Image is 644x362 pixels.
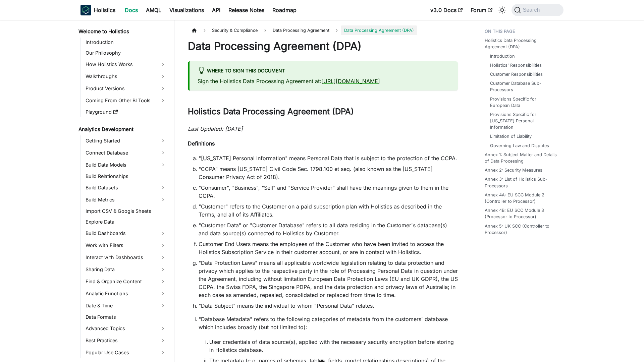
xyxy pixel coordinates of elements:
[490,133,532,139] a: Limitation of Liability
[188,40,458,53] h1: Data Processing Agreement (DPA)
[142,5,165,15] a: AMQL
[84,228,168,239] a: Build Dashboards
[467,5,496,15] a: Forum
[209,338,458,354] li: User credentials of data source(s), applied with the necessary security encryption before storing...
[426,5,467,15] a: v3.0 Docs
[76,27,168,36] a: Welcome to Holistics
[84,276,168,287] a: Find & Organize Content
[199,202,458,219] li: "Customer" refers to the Customer on a paid subscription plan with Holistics as described in the ...
[199,221,458,237] li: "Customer Data" or "Customer Database" refers to all data residing in the Customer's database(s) ...
[485,207,559,220] a: Annex 4B: EU SCC Module 3 (Processor to Processor)
[490,96,557,109] a: Provisions Specific for European Data
[198,67,450,75] div: Where to sign this document
[84,240,168,251] a: Work with Filters
[490,53,515,59] a: Introduction
[188,107,458,119] h2: Holistics Data Processing Agreement (DPA)
[121,5,142,15] a: Docs
[84,172,168,181] a: Build Relationships
[84,335,168,346] a: Best Practices
[199,240,458,256] li: Customer End Users means the employees of the Customer who have been invited to access the Holist...
[497,5,507,15] button: Switch between dark and light mode (currently system mode)
[84,48,168,58] a: Our Philosophy
[199,165,458,181] li: "CCPA" means [US_STATE] Civil Code Sec. 1798.100 et seq. (also known as the [US_STATE] Consumer P...
[321,78,380,84] a: [URL][DOMAIN_NAME]
[269,25,333,35] span: Data Processing Agreement
[84,300,168,311] a: Date & Time
[80,5,115,15] a: HolisticsHolisticsHolistics
[490,142,549,149] a: Governing Law and Disputes
[84,347,168,358] a: Popular Use Cases
[199,259,458,299] li: "Data Protection Laws" means all applicable worldwide legislation relating to data protection and...
[485,176,559,189] a: Annex 3: List of Holistics Sub-Processors
[199,302,458,310] li: "Data Subject" means the individual to whom "Personal Data" relates.
[199,315,458,331] p: "Database Metadata" refers to the following categories of metadata from the customers' database w...
[490,71,543,77] a: Customer Responsibilities
[80,5,91,15] img: Holistics
[84,217,168,227] a: Explore Data
[84,38,168,47] a: Introduction
[199,154,458,162] li: "[US_STATE] Personal Information" means Personal Data that is subject to the protection of the CCPA.
[485,37,559,50] a: Holistics Data Processing Agreement (DPA)
[485,167,542,173] a: Annex 2: Security Measures
[485,152,559,164] a: Annex 1: Subject Matter and Details of Data Processing
[188,125,243,132] em: Last Updated: [DATE]
[512,4,563,16] button: Search (Command+K)
[198,77,450,85] p: Sign the Holistics Data Processing Agreement at:
[485,223,559,236] a: Annex 5: UK SCC (Controller to Processor)
[84,264,168,275] a: Sharing Data
[490,111,557,131] a: Provisions Specific for [US_STATE] Personal Information
[84,107,168,117] a: Playground
[188,140,215,147] strong: Definitions
[84,83,168,94] a: Product Versions
[84,147,168,158] a: Connect Database
[490,80,557,93] a: Customer Database Sub-Processors
[485,192,559,204] a: Annex 4A: EU SCC Module 2 (Controller to Processor)
[84,135,168,146] a: Getting Started
[84,312,168,322] a: Data Formats
[268,5,301,15] a: Roadmap
[490,62,542,68] a: Holistics' Responsibilities
[74,20,174,362] nav: Docs sidebar
[521,7,544,13] span: Search
[84,323,168,334] a: Advanced Topics
[84,206,168,216] a: Import CSV & Google Sheets
[84,194,168,205] a: Build Metrics
[188,25,458,35] nav: Breadcrumbs
[224,5,268,15] a: Release Notes
[209,25,261,35] span: Security & Compliance
[84,95,168,106] a: Coming From Other BI Tools
[84,288,168,299] a: Analytic Functions
[341,25,417,35] span: Data Processing Agreement (DPA)
[94,6,115,14] b: Holistics
[84,59,168,70] a: How Holistics Works
[84,160,168,170] a: Build Data Models
[199,184,458,200] li: "Consumer", "Business", "Sell" and "Service Provider" shall have the meanings given to them in th...
[76,125,168,134] a: Analytics Development
[84,71,168,82] a: Walkthroughs
[188,25,201,35] a: Home page
[84,182,168,193] a: Build Datasets
[84,252,168,263] a: Interact with Dashboards
[165,5,208,15] a: Visualizations
[208,5,224,15] a: API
